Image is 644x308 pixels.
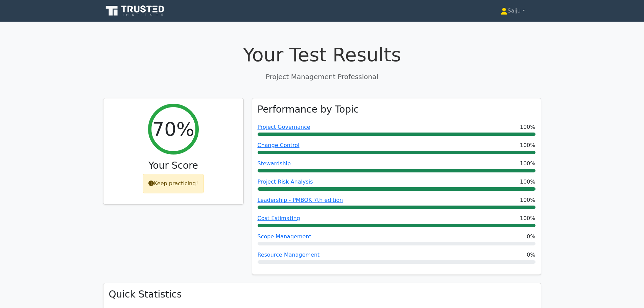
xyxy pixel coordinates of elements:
[258,124,310,130] a: Project Governance
[258,197,343,203] a: Leadership - PMBOK 7th edition
[143,174,204,193] div: Keep practicing!
[520,178,535,186] span: 100%
[258,104,359,115] h3: Performance by Topic
[152,118,194,140] h2: 70%
[258,179,313,185] a: Project Risk Analysis
[258,142,300,148] a: Change Control
[103,72,541,82] p: Project Management Professional
[520,214,535,222] span: 100%
[258,160,291,167] a: Stewardship
[484,4,541,18] a: Saiju
[520,160,535,168] span: 100%
[109,160,238,171] h3: Your Score
[527,233,535,241] span: 0%
[258,233,311,240] a: Scope Management
[258,215,300,221] a: Cost Estimating
[527,251,535,259] span: 0%
[103,43,541,66] h1: Your Test Results
[520,123,535,131] span: 100%
[258,252,320,258] a: Resource Management
[520,141,535,149] span: 100%
[520,196,535,204] span: 100%
[109,289,535,300] h3: Quick Statistics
